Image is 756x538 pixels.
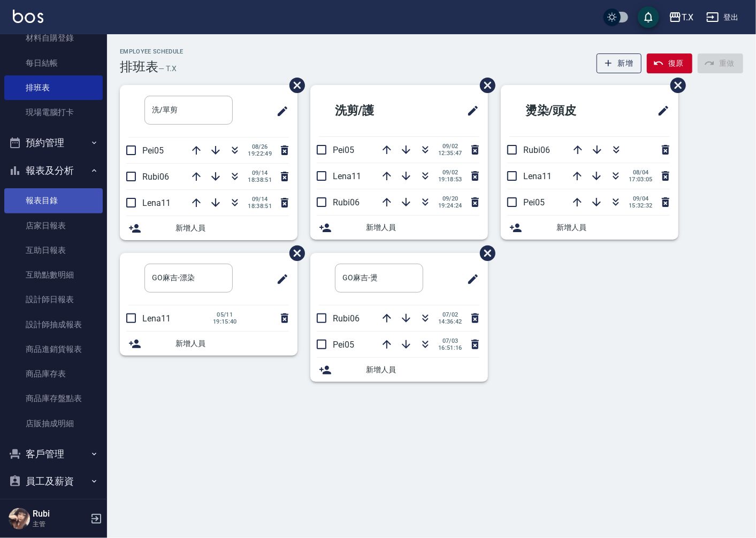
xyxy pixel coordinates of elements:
div: T.X [682,11,693,24]
input: 排版標題 [144,96,233,125]
span: 09/20 [438,195,462,202]
a: 商品庫存盤點表 [4,386,103,411]
span: 09/04 [629,195,653,202]
span: 19:24:24 [438,202,462,209]
a: 每日結帳 [4,51,103,75]
div: 新增人員 [310,358,488,382]
span: 17:03:05 [629,176,653,183]
span: 09/14 [248,170,272,176]
span: 09/02 [438,143,462,150]
a: 材料自購登錄 [4,26,103,50]
button: 商品管理 [4,495,103,523]
span: 刪除班表 [472,70,497,101]
span: 刪除班表 [662,70,688,101]
span: 12:35:47 [438,150,462,157]
span: 新增人員 [175,222,289,234]
div: 新增人員 [120,216,297,240]
span: 09/14 [248,196,272,203]
button: 新增 [597,53,642,73]
span: Pei05 [333,145,354,155]
span: 刪除班表 [281,70,307,101]
span: 新增人員 [556,222,670,233]
span: Pei05 [333,340,354,350]
span: 19:22:49 [248,150,272,157]
span: Rubi06 [142,172,169,182]
a: 商品進銷貨報表 [4,337,103,362]
input: 排版標題 [144,264,233,293]
span: 新增人員 [366,222,479,233]
span: Lena11 [142,313,171,324]
span: Pei05 [523,197,545,207]
span: 修改班表的標題 [651,98,670,124]
span: 修改班表的標題 [270,266,289,292]
a: 店販抽成明細 [4,411,103,436]
span: 14:36:42 [438,318,462,325]
div: 新增人員 [120,332,297,356]
h2: 洗剪/護 [319,91,425,130]
a: 設計師日報表 [4,287,103,312]
a: 商品庫存表 [4,362,103,386]
span: 16:51:16 [438,344,462,351]
span: 修改班表的標題 [460,98,479,124]
span: 08/04 [629,169,653,176]
a: 排班表 [4,75,103,100]
span: 刪除班表 [472,237,497,269]
span: 18:38:51 [248,176,272,183]
h6: — T.X [158,63,177,74]
span: Lena11 [523,171,552,181]
p: 主管 [33,519,87,529]
button: 復原 [647,53,692,73]
span: 07/03 [438,337,462,344]
button: 客戶管理 [4,440,103,468]
a: 現場電腦打卡 [4,100,103,125]
h3: 排班表 [120,59,158,74]
span: Rubi06 [333,197,360,207]
h2: 燙染/頭皮 [509,91,621,130]
span: Rubi06 [523,145,550,155]
img: Logo [13,10,43,23]
h2: Employee Schedule [120,48,184,55]
span: 05/11 [213,311,237,318]
button: save [638,6,659,28]
span: 19:15:40 [213,318,237,325]
button: 報表及分析 [4,157,103,185]
button: T.X [665,6,698,28]
a: 互助日報表 [4,238,103,263]
span: 15:32:32 [629,202,653,209]
span: 09/02 [438,169,462,176]
span: 新增人員 [366,364,479,375]
a: 互助點數明細 [4,263,103,287]
span: Lena11 [333,171,361,181]
span: 18:38:51 [248,203,272,210]
span: 修改班表的標題 [460,266,479,292]
img: Person [9,508,30,529]
span: 新增人員 [175,338,289,349]
span: 修改班表的標題 [270,98,289,124]
a: 設計師抽成報表 [4,312,103,337]
button: 預約管理 [4,129,103,157]
span: Pei05 [142,145,164,156]
a: 店家日報表 [4,213,103,238]
button: 登出 [702,7,743,27]
span: 07/02 [438,311,462,318]
span: Rubi06 [333,313,360,324]
a: 報表目錄 [4,188,103,213]
div: 新增人員 [310,216,488,240]
span: 08/26 [248,143,272,150]
span: 刪除班表 [281,237,307,269]
span: 19:18:53 [438,176,462,183]
input: 排版標題 [335,264,423,293]
div: 新增人員 [501,216,678,240]
button: 員工及薪資 [4,467,103,495]
span: Lena11 [142,198,171,208]
h5: Rubi [33,509,87,519]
